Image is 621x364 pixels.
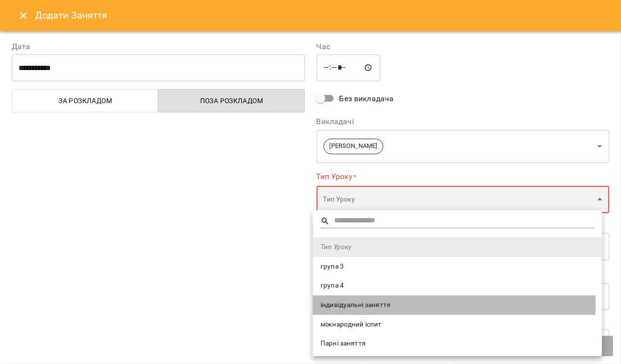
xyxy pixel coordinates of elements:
span: група 3 [320,262,594,272]
span: група 4 [320,281,594,291]
span: індивідуальні заняття [320,300,594,310]
span: Парні заняття [320,339,594,348]
span: міжнародний іспит [320,320,594,329]
span: Тип Уроку [320,242,594,252]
